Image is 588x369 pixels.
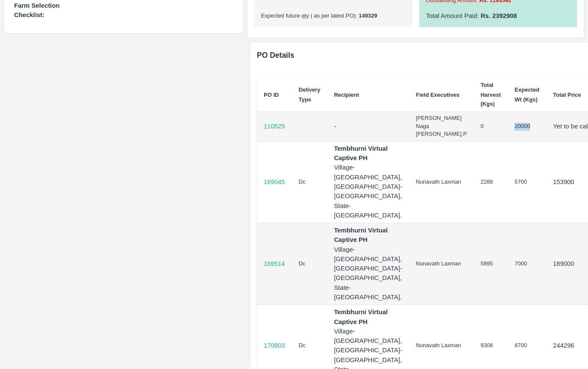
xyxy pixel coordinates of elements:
[264,259,285,269] a: 169514
[264,178,285,187] a: 169045
[292,223,327,305] td: Dc
[334,122,402,131] p: -
[426,11,570,21] p: Total Amount Paid :
[474,223,508,305] td: 5895
[474,141,508,223] td: 2288
[264,92,279,98] b: PO ID
[299,86,321,102] b: Delivery Type
[409,223,474,305] td: Nunavath Laxman
[264,122,285,131] a: 110525
[553,92,582,98] b: Total Price
[481,82,501,107] b: Total Harvest (Kgs)
[508,223,546,305] td: 7000
[334,227,388,244] b: Tembhurni Virtual Captive PH
[334,309,388,325] b: Tembhurni Virtual Captive PH
[515,86,540,102] b: Expected Wt (Kgs)
[334,163,402,220] p: Village-[GEOGRAPHIC_DATA], [GEOGRAPHIC_DATA]-[GEOGRAPHIC_DATA], State-[GEOGRAPHIC_DATA].
[261,12,405,20] p: Expected future qty ( as per latest PO) :
[508,112,546,142] td: 20000
[334,92,359,98] b: Recipient
[264,341,285,351] a: 170803
[409,141,474,223] td: Nunavath Laxman
[14,2,59,18] b: Farm Selection Checklist:
[508,141,546,223] td: 5700
[334,245,402,303] p: Village-[GEOGRAPHIC_DATA], [GEOGRAPHIC_DATA]-[GEOGRAPHIC_DATA], State-[GEOGRAPHIC_DATA].
[357,12,377,19] b: 149329
[334,146,388,162] b: Tembhurni Virtual Captive PH
[416,92,460,98] b: Field Executives
[474,112,508,142] td: 0
[292,141,327,223] td: Dc
[479,12,517,19] b: Rs. 2392908
[409,112,474,142] td: [PERSON_NAME] Naga [PERSON_NAME].P
[257,49,295,64] h6: PO Details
